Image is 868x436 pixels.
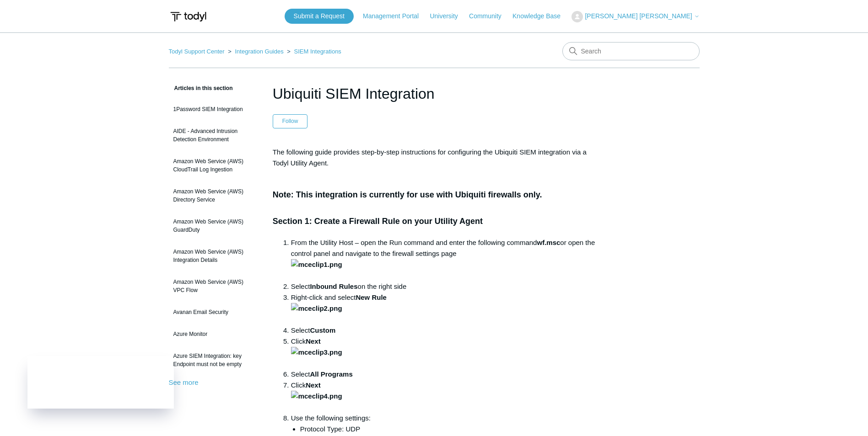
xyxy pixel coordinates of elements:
[562,42,700,60] input: Search
[356,293,387,301] strong: New Rule
[291,325,596,336] li: Select
[169,378,199,386] a: See more
[291,369,596,380] li: Select
[291,336,596,369] li: Click
[469,11,511,21] a: Community
[291,337,342,356] strong: Next
[169,85,233,91] span: Articles in this section
[300,424,596,435] li: Protocol Type: UDP
[512,11,570,21] a: Knowledge Base
[291,391,342,402] img: mceclip4.png
[285,48,341,55] li: SIEM Integrations
[169,101,259,118] a: 1Password SIEM Integration
[291,237,596,281] li: From the Utility Host – open the Run command and enter the following command or open the control ...
[27,356,174,409] iframe: Todyl Status
[310,282,357,290] strong: Inbound Rules
[273,83,596,105] h1: Ubiquiti SIEM Integration
[169,48,225,55] a: Todyl Support Center
[169,273,259,299] a: Amazon Web Service (AWS) VPC Flow
[169,122,259,148] a: AIDE - Advanced Intrusion Detection Environment
[291,347,342,358] img: mceclip3.png
[169,243,259,269] a: Amazon Web Service (AWS) Integration Details
[310,326,335,334] strong: Custom
[169,325,259,343] a: Azure Monitor
[169,8,208,25] img: Todyl Support Center Help Center home page
[169,347,259,373] a: Azure SIEM Integration: key Endpoint must not be empty
[273,114,308,128] button: Follow Article
[291,303,342,314] img: mceclip2.png
[291,281,596,292] li: Select on the right side
[169,213,259,239] a: Amazon Web Service (AWS) GuardDuty
[537,239,560,246] strong: wf.msc
[285,9,354,24] a: Submit a Request
[235,48,283,55] a: Integration Guides
[585,12,692,20] span: [PERSON_NAME] [PERSON_NAME]
[169,303,259,321] a: Avanan Email Security
[430,11,467,21] a: University
[294,48,341,55] a: SIEM Integrations
[226,48,285,55] li: Integration Guides
[291,292,596,325] li: Right-click and select
[571,11,699,22] button: [PERSON_NAME] [PERSON_NAME]
[169,183,259,208] a: Amazon Web Service (AWS) Directory Service
[273,147,596,169] p: The following guide provides step-by-step instructions for configuring the Ubiquiti SIEM integrat...
[169,48,226,55] li: Todyl Support Center
[291,381,342,400] strong: Next
[273,175,596,228] h3: Note: This integration is currently for use with Ubiquiti firewalls only. Section 1: Create a Fir...
[291,380,596,413] li: Click
[169,153,259,178] a: Amazon Web Service (AWS) CloudTrail Log Ingestion
[310,370,352,378] strong: All Programs
[291,259,342,270] img: mceclip1.png
[363,11,428,21] a: Management Portal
